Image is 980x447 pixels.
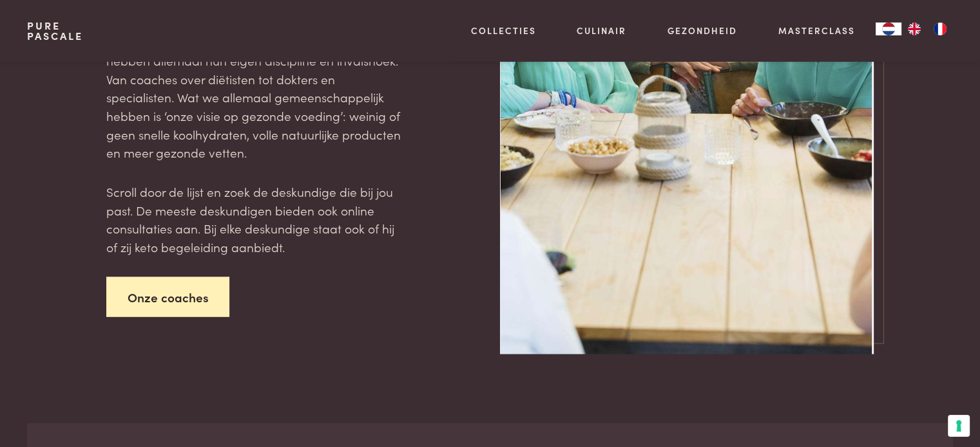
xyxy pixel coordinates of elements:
[27,21,83,41] a: PurePascale
[106,33,401,162] p: Surf even naar onze pagina met deskundigen. Ze hebben allemaal hun eigen discipline en invalshoek...
[106,183,401,257] p: Scroll door de lijst en zoek de deskundige die bij jou past. De meeste deskundigen bieden ook onl...
[927,23,953,35] a: FR
[948,415,970,437] button: Uw voorkeuren voor toestemming voor trackingtechnologieën
[577,24,626,37] a: Culinair
[876,23,901,35] a: NL
[106,277,230,318] a: Onze coaches
[876,23,901,35] div: Language
[668,24,737,37] a: Gezondheid
[901,23,953,35] ul: Language list
[778,24,855,37] a: Masterclass
[876,23,953,35] aside: Language selected: Nederlands
[901,23,927,35] a: EN
[471,24,536,37] a: Collecties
